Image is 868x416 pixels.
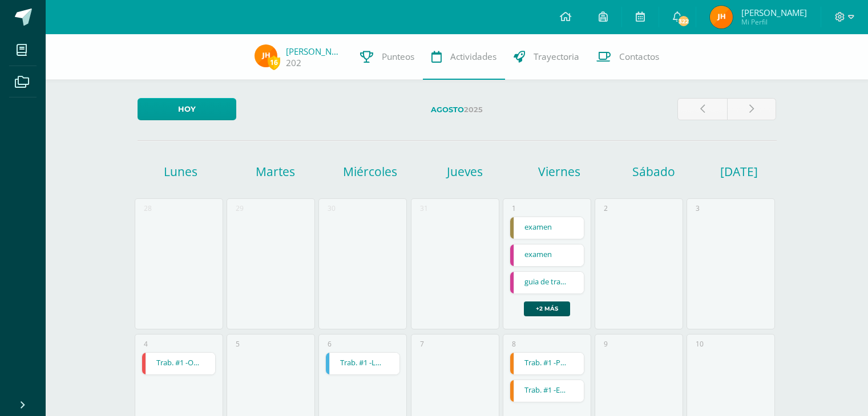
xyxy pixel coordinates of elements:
h1: Jueves [419,164,510,180]
div: 10 [696,339,704,349]
a: examen [510,217,584,239]
div: 1 [512,203,516,213]
a: Actividades [423,34,505,80]
a: Punteos [352,34,423,80]
span: Actividades [450,51,496,63]
div: 7 [420,339,424,349]
div: 6 [328,339,332,349]
a: [PERSON_NAME] [286,46,343,57]
a: 202 [286,57,301,69]
div: 8 [512,339,516,349]
h1: [DATE] [720,164,734,180]
a: Trab. #1 -LOS ÁTOMOS [326,353,399,374]
span: [PERSON_NAME] [741,7,807,18]
span: Trayectoria [534,51,579,63]
div: 30 [328,203,336,213]
span: Punteos [382,51,414,63]
h1: Lunes [135,164,227,180]
div: examen | Examen [510,244,584,267]
img: 1432b8c029c5f850d68f5a53d5282bc9.png [255,44,277,67]
div: examen | Examen [510,217,584,239]
h1: Viernes [514,164,605,180]
strong: Agosto [431,105,464,114]
h1: Miércoles [324,164,415,180]
div: 9 [604,339,608,349]
div: Trab. #1 -EFÉMERIDES NACIONALES E INTERNACIONALES | Tarea [510,380,584,402]
div: Trab. #1 -LOS ÁTOMOS | Tarea [325,352,400,375]
a: Trayectoria [505,34,588,80]
a: examen [510,244,584,266]
div: 3 [696,203,700,213]
a: Trab. #1 -PATRIMONIO NATURAL [510,353,584,374]
a: Hoy [138,98,236,120]
span: 322 [677,15,690,27]
div: Trab. #1 -OPERACIONES CON DECIMALES (ADICIÓN Y SUSTRACCIÓN) | Tarea [142,352,216,375]
img: 1432b8c029c5f850d68f5a53d5282bc9.png [710,6,733,28]
div: 5 [236,339,240,349]
a: Trab. #1 -OPERACIONES CON DECIMALES (ADICIÓN Y SUSTRACCIÓN) [142,353,216,374]
a: +2 más [524,301,570,316]
label: 2025 [245,98,668,121]
div: 4 [144,339,148,349]
div: 31 [420,203,428,213]
div: 2 [604,203,608,213]
h1: Martes [230,164,321,180]
a: Trab. #1 -EFÉMERIDES NACIONALES E INTERNACIONALES [510,380,584,402]
div: guia de trabajo | Tarea [510,271,584,294]
h1: Sábado [608,164,700,180]
div: 29 [236,203,244,213]
span: 16 [268,55,280,70]
div: 28 [144,203,152,213]
div: Trab. #1 -PATRIMONIO NATURAL | Tarea [510,352,584,375]
a: guia de trabajo [510,272,584,293]
a: Contactos [588,34,668,80]
span: Contactos [619,51,659,63]
span: Mi Perfil [741,17,807,27]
